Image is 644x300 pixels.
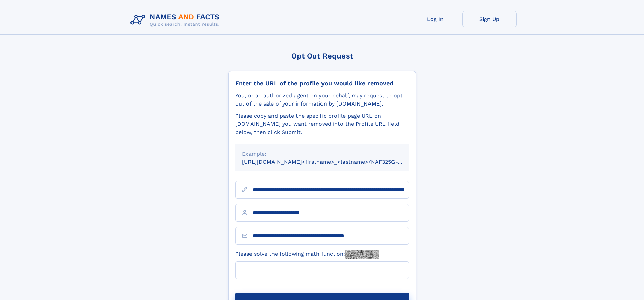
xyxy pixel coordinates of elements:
img: Logo Names and Facts [128,11,225,29]
a: Log In [408,11,462,27]
a: Sign Up [462,11,517,27]
div: Enter the URL of the profile you would like removed [235,79,409,87]
small: [URL][DOMAIN_NAME]<firstname>_<lastname>/NAF325G-xxxxxxxx [242,159,422,165]
div: You, or an authorized agent on your behalf, may request to opt-out of the sale of your informatio... [235,92,409,108]
div: Example: [242,150,402,158]
div: Opt Out Request [228,52,416,60]
div: Please copy and paste the specific profile page URL on [DOMAIN_NAME] you want removed into the Pr... [235,112,409,136]
label: Please solve the following math function: [235,250,379,259]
